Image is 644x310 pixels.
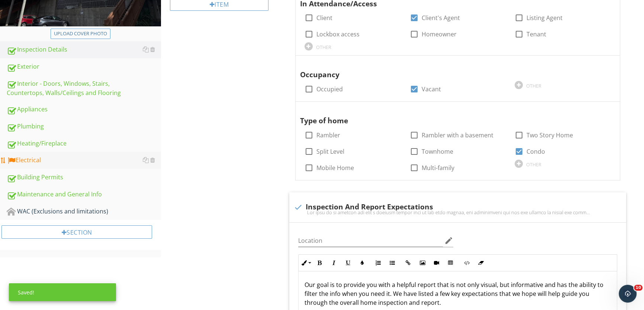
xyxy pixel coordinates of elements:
[7,122,161,131] div: Plumbing
[316,30,360,38] label: Lockbox access
[341,256,355,270] button: Underline (Ctrl+U)
[51,29,110,39] button: Upload cover photo
[54,30,107,37] div: Upload cover photo
[7,207,161,216] div: WAC (Exclusions and limitations)
[444,256,458,270] button: Insert Table
[527,148,545,155] label: Condo
[527,14,563,22] label: Listing Agent
[385,256,399,270] button: Unordered List
[294,209,622,215] div: Lor ipsu do si ametcon adi elit s doeiusm tempor inci ut lab etdo magnaa, eni adminimveni qui nos...
[316,44,331,50] div: OTHER
[474,256,488,270] button: Clear Formatting
[415,256,429,270] button: Insert Image (Ctrl+P)
[526,83,541,89] div: OTHER
[7,139,161,149] div: Heating/Fireplace
[421,131,493,139] label: Rambler with a basement
[316,148,344,155] label: Split Level
[371,256,385,270] button: Ordered List
[421,164,454,172] label: Multi-family
[327,256,341,270] button: Italic (Ctrl+I)
[313,256,327,270] button: Bold (Ctrl+B)
[7,105,161,114] div: Appliances
[298,235,443,247] input: Location
[421,85,441,93] label: Vacant
[444,236,453,245] i: edit
[7,62,161,72] div: Exterior
[1,225,152,239] div: Section
[316,14,332,22] label: Client
[619,285,637,303] iframe: Intercom live chat
[429,256,444,270] button: Insert Video
[527,131,573,139] label: Two Story Home
[316,131,340,139] label: Rambler
[460,256,474,270] button: Code View
[527,30,546,38] label: Tenant
[7,156,161,165] div: Electrical
[9,283,116,301] div: Saved!
[421,30,456,38] label: Homeowner
[7,45,161,55] div: Inspection Details
[316,85,343,93] label: Occupied
[421,14,460,22] label: Client's Agent
[305,280,611,307] p: Our goal is to provide you with a helpful report that is not only visual, but informative and has...
[421,148,453,155] label: Townhome
[355,256,369,270] button: Colors
[300,105,600,126] div: Type of home
[7,79,161,98] div: Interior - Doors, Windows, Stairs, Countertops, Walls/Ceilings and Flooring
[299,256,313,270] button: Inline Style
[7,190,161,199] div: Maintenance and General Info
[300,59,600,80] div: Occupancy
[401,256,415,270] button: Insert Link (Ctrl+K)
[316,164,354,172] label: Mobile Home
[526,161,541,167] div: OTHER
[7,173,161,182] div: Building Permits
[634,285,643,291] span: 10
